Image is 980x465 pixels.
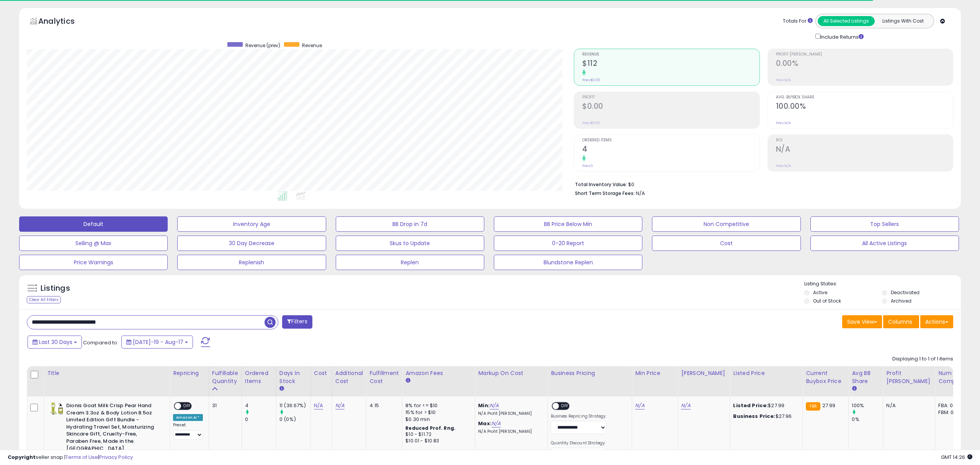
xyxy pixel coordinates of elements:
h2: 4 [582,145,759,155]
div: Fulfillable Quantity [212,369,238,385]
button: Last 30 Days [28,336,82,349]
div: 4.15 [369,402,396,409]
button: Replen [336,255,484,270]
p: Listing States: [804,280,961,288]
strong: Copyright [8,454,36,461]
th: The percentage added to the cost of goods (COGS) that forms the calculator for Min & Max prices. [475,366,548,396]
div: Repricing [173,369,206,377]
div: Amazon Fees [405,369,472,377]
label: Deactivated [891,289,920,296]
div: Num of Comp. [938,369,966,385]
a: N/A [490,402,499,409]
div: 15% for > $10 [405,409,469,416]
label: Out of Stock [813,298,841,304]
p: N/A Profit [PERSON_NAME] [478,411,542,416]
b: Short Term Storage Fees: [575,190,635,196]
div: $10.01 - $10.83 [405,438,469,444]
button: Inventory Age [177,216,326,232]
h5: Listings [41,283,70,294]
p: N/A Profit [PERSON_NAME] [478,429,542,434]
small: Prev: 0 [582,164,593,168]
button: Replenish [177,255,326,270]
b: Business Price: [733,413,775,420]
div: Amazon AI * [173,414,203,421]
div: Avg BB Share [852,369,880,385]
b: Min: [478,402,490,409]
div: 31 [212,402,236,409]
span: OFF [181,403,193,409]
button: [DATE]-19 - Aug-17 [121,336,193,349]
span: Columns [888,318,912,326]
button: Listings With Cost [874,16,931,26]
li: $0 [575,179,947,188]
button: Non Competitive [652,216,800,232]
b: Total Inventory Value: [575,181,627,188]
button: BB Price Below Min [494,216,642,232]
button: All Selected Listings [818,16,875,26]
b: Reduced Prof. Rng. [405,425,456,431]
a: N/A [314,402,323,409]
button: Cost [652,236,800,251]
div: Business Pricing [551,369,629,377]
span: Ordered Items [582,138,759,142]
a: N/A [492,420,501,427]
h2: 100.00% [776,102,953,112]
button: 30 Day Decrease [177,236,326,251]
div: 8% for <= $10 [405,402,469,409]
span: N/A [636,190,645,197]
label: Quantity Discount Strategy: [551,440,606,446]
button: Skus to Update [336,236,484,251]
div: Displaying 1 to 1 of 1 items [892,355,953,363]
div: Markup on Cost [478,369,544,377]
span: Avg. Buybox Share [776,95,953,100]
button: Default [19,216,168,232]
img: 413xBxX1XIL._SL40_.jpg [49,402,64,415]
button: Save View [842,315,882,328]
div: 100% [852,402,883,409]
div: Additional Cost [335,369,363,385]
button: BB Drop in 7d [336,216,484,232]
button: Filters [282,315,312,329]
div: 0 [245,416,276,423]
div: $10 - $11.72 [405,431,469,438]
span: OFF [559,403,571,409]
button: All Active Listings [810,236,959,251]
div: Listed Price [733,369,799,377]
b: Max: [478,420,492,427]
span: Revenue [582,52,759,57]
div: Min Price [635,369,675,377]
b: Listed Price: [733,402,768,409]
div: FBA: 0 [938,402,964,409]
small: FBA [806,402,820,411]
small: Avg BB Share. [852,385,856,392]
label: Archived [891,298,911,304]
span: Revenue [302,42,322,49]
h5: Analytics [38,16,90,28]
div: Title [47,369,167,377]
div: Include Returns [810,32,873,41]
small: Amazon Fees. [405,377,410,384]
small: Prev: N/A [776,78,791,82]
a: N/A [681,402,690,409]
div: $27.96 [733,413,797,420]
div: seller snap | | [8,454,133,461]
div: 0% [852,416,883,423]
div: [PERSON_NAME] [681,369,727,377]
h2: $0.00 [582,102,759,112]
div: 4 [245,402,276,409]
div: $27.99 [733,402,797,409]
span: 27.99 [822,402,836,409]
span: Profit [PERSON_NAME] [776,52,953,57]
span: Revenue (prev) [245,42,280,49]
span: ROI [776,138,953,142]
small: Prev: N/A [776,121,791,125]
button: 0-20 Report [494,236,642,251]
div: 0 (0%) [279,416,310,423]
div: $0.30 min [405,416,469,423]
a: N/A [335,402,345,409]
div: Ordered Items [245,369,273,385]
button: Price Warnings [19,255,168,270]
h2: $112 [582,59,759,69]
b: Dionis Goat Milk Crisp Pear Hand Cream 3.3oz & Body Lotion 8.5oz Limited Edition Gift Bundle - Hy... [66,402,159,454]
h2: N/A [776,145,953,155]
